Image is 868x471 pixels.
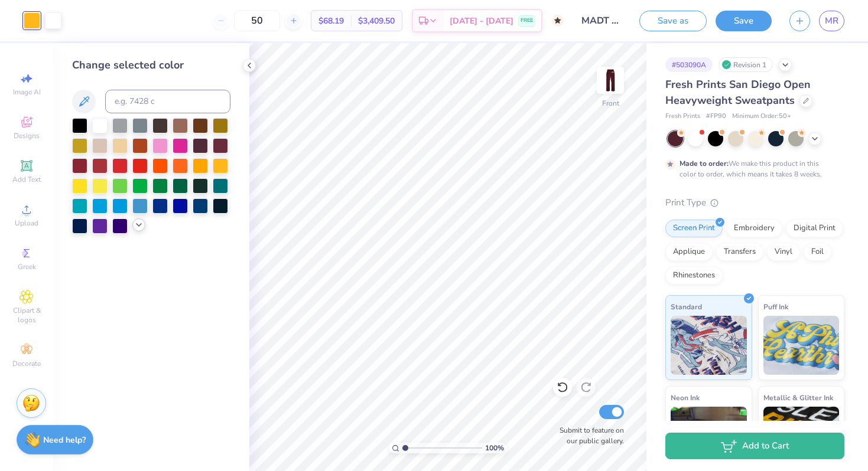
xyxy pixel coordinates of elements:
[18,262,36,272] span: Greek
[716,11,772,31] button: Save
[706,112,726,122] span: # FP90
[599,68,622,92] img: Front
[234,10,280,31] input: – –
[671,407,747,466] img: Neon Ink
[665,243,713,261] div: Applique
[716,243,763,261] div: Transfers
[665,57,713,72] div: # 503090A
[12,175,41,184] span: Add Text
[72,57,230,73] div: Change selected color
[732,112,791,122] span: Minimum Order: 50 +
[573,9,630,32] input: Untitled Design
[825,14,838,28] span: MR
[450,15,513,27] span: [DATE] - [DATE]
[521,17,533,25] span: FREE
[485,443,504,453] span: 100 %
[680,159,729,168] strong: Made to order:
[763,407,840,466] img: Metallic & Glitter Ink
[13,87,41,97] span: Image AI
[719,57,773,72] div: Revision 1
[680,158,825,179] div: We make this product in this color to order, which means it takes 8 weeks.
[819,11,844,31] a: MR
[671,316,747,375] img: Standard
[767,243,800,261] div: Vinyl
[15,218,38,228] span: Upload
[671,391,700,404] span: Neon Ink
[6,306,47,325] span: Clipart & logos
[358,15,395,27] span: $3,409.50
[12,359,41,368] span: Decorate
[665,77,811,107] span: Fresh Prints San Diego Open Heavyweight Sweatpants
[763,300,788,313] span: Puff Ink
[665,267,723,284] div: Rhinestones
[14,131,40,140] span: Designs
[665,112,700,122] span: Fresh Prints
[553,425,624,446] label: Submit to feature on our public gallery.
[726,220,782,237] div: Embroidery
[665,433,844,459] button: Add to Cart
[639,11,707,31] button: Save as
[318,15,344,27] span: $68.19
[105,90,230,113] input: e.g. 7428 c
[763,391,833,404] span: Metallic & Glitter Ink
[602,98,619,109] div: Front
[665,196,844,210] div: Print Type
[763,316,840,375] img: Puff Ink
[804,243,831,261] div: Foil
[786,220,843,237] div: Digital Print
[43,434,86,446] strong: Need help?
[671,300,702,313] span: Standard
[665,220,723,237] div: Screen Print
